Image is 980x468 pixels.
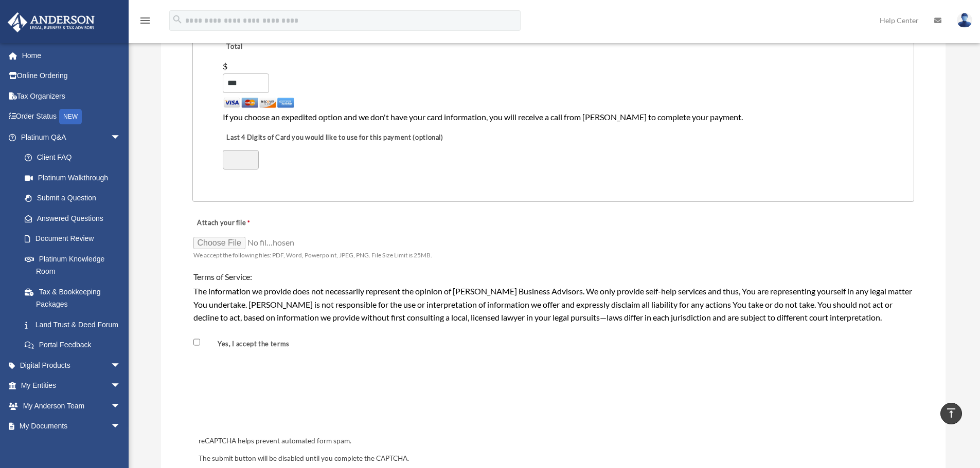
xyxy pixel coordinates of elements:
[14,229,131,249] a: Document Review
[194,453,912,465] div: The submit button will be disabled until you complete the CAPTCHA.
[139,18,151,27] a: menu
[7,66,136,86] a: Online Ordering
[111,376,131,397] span: arrow_drop_down
[193,216,296,231] label: Attach your file
[111,355,131,376] span: arrow_drop_down
[193,285,913,324] div: The information we provide does not necessarily represent the opinion of [PERSON_NAME] Business A...
[223,61,229,71] div: $
[223,110,884,124] div: If you choose an expedited option and we don't have your card information, you will receive a cal...
[111,416,131,437] span: arrow_drop_down
[14,335,136,355] a: Portal Feedback
[223,97,295,109] img: Accepted Cards
[194,435,912,447] div: reCAPTCHA helps prevent automated form spam.
[195,375,352,415] iframe: reCAPTCHA
[945,407,957,419] i: vertical_align_top
[14,167,136,188] a: Platinum Walkthrough
[7,355,136,376] a: Digital Productsarrow_drop_down
[14,208,136,229] a: Answered Questions
[7,106,136,127] a: Order StatusNEW
[193,251,432,259] span: We accept the following files: PDF, Word, Powerpoint, JPEG, PNG. File Size Limit is 25MB.
[7,416,136,437] a: My Documentsarrow_drop_down
[172,14,183,25] i: search
[7,376,136,396] a: My Entitiesarrow_drop_down
[223,130,446,145] label: Last 4 Digits of Card you would like to use for this payment (optional)
[223,40,256,54] label: Total
[7,86,136,106] a: Tax Organizers
[14,147,136,168] a: Client FAQ
[111,396,131,417] span: arrow_drop_down
[139,14,151,27] i: menu
[5,12,98,32] img: Anderson Advisors Platinum Portal
[14,249,136,282] a: Platinum Knowledge Room
[59,109,82,124] div: NEW
[193,271,913,283] h4: Terms of Service:
[7,127,136,147] a: Platinum Q&Aarrow_drop_down
[14,282,136,314] a: Tax & Bookkeeping Packages
[202,339,294,349] label: Yes, I accept the terms
[14,188,136,209] a: Submit a Question
[111,127,131,148] span: arrow_drop_down
[14,314,136,335] a: Land Trust & Deed Forum
[7,396,136,416] a: My Anderson Teamarrow_drop_down
[940,403,962,424] a: vertical_align_top
[957,13,972,28] img: User Pic
[7,45,136,66] a: Home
